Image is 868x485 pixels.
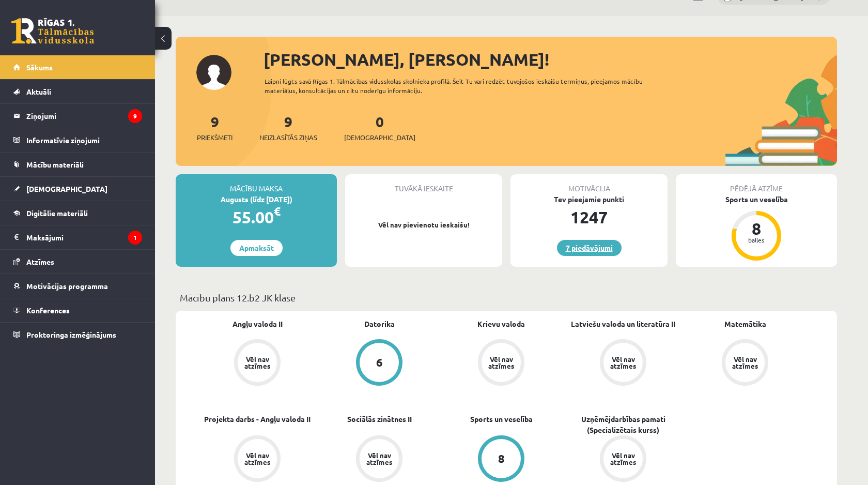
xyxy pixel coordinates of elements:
[26,104,142,128] legend: Ziņojumi
[741,220,772,237] div: 8
[731,356,760,369] div: Vēl nav atzīmes
[128,231,142,245] i: 1
[176,194,337,205] div: Augusts (līdz [DATE])
[13,201,142,225] a: Digitālie materiāli
[128,109,142,123] i: 9
[274,204,281,219] span: €
[684,339,806,388] a: Vēl nav atzīmes
[318,339,440,388] a: 6
[13,153,142,176] a: Mācību materiāli
[13,55,142,79] a: Sākums
[26,330,116,339] span: Proktoringa izmēģinājums
[263,47,837,72] div: [PERSON_NAME], [PERSON_NAME]!
[196,435,318,484] a: Vēl nav atzīmes
[26,208,88,218] span: Digitālie materiāli
[562,435,684,484] a: Vēl nav atzīmes
[344,112,415,143] a: 0[DEMOGRAPHIC_DATA]
[347,414,412,425] a: Sociālās zinātnes II
[364,319,395,329] a: Datorika
[13,298,142,322] a: Konferences
[510,174,668,194] div: Motivācija
[487,356,516,369] div: Vēl nav atzīmes
[440,435,562,484] a: 8
[13,80,142,103] a: Aktuāli
[26,128,142,152] legend: Informatīvie ziņojumi
[609,452,638,465] div: Vēl nav atzīmes
[26,184,107,193] span: [DEMOGRAPHIC_DATA]
[243,356,272,369] div: Vēl nav atzīmes
[233,319,283,329] a: Angļu valoda II
[724,319,766,329] a: Matemātika
[344,132,415,143] span: [DEMOGRAPHIC_DATA]
[197,112,233,143] a: 9Priekšmeti
[26,281,108,291] span: Motivācijas programma
[26,63,53,72] span: Sākums
[259,112,317,143] a: 9Neizlasītās ziņas
[350,220,497,230] p: Vēl nav pievienotu ieskaišu!
[13,250,142,274] a: Atzīmes
[13,128,142,152] a: Informatīvie ziņojumi
[26,306,70,315] span: Konferences
[345,174,502,194] div: Tuvākā ieskaite
[13,225,142,249] a: Maksājumi1
[741,237,772,243] div: balles
[180,291,833,305] p: Mācību plāns 12.b2 JK klase
[676,174,837,194] div: Pēdējā atzīme
[609,356,638,369] div: Vēl nav atzīmes
[26,225,142,249] legend: Maksājumi
[318,435,440,484] a: Vēl nav atzīmes
[498,453,505,464] div: 8
[197,132,233,143] span: Priekšmeti
[676,194,837,262] a: Sports un veselība 8 balles
[676,194,837,205] div: Sports un veselība
[477,319,525,329] a: Krievu valoda
[13,323,142,346] a: Proktoringa izmēģinājums
[557,240,622,256] a: 7 piedāvājumi
[470,414,533,425] a: Sports un veselība
[11,18,94,44] a: Rīgas 1. Tālmācības vidusskola
[230,240,283,256] a: Apmaksāt
[26,257,54,266] span: Atzīmes
[259,132,317,143] span: Neizlasītās ziņas
[510,205,668,230] div: 1247
[26,160,84,169] span: Mācību materiāli
[13,177,142,201] a: [DEMOGRAPHIC_DATA]
[562,414,684,435] a: Uzņēmējdarbības pamati (Specializētais kurss)
[176,174,337,194] div: Mācību maksa
[365,452,394,465] div: Vēl nav atzīmes
[265,77,661,95] div: Laipni lūgts savā Rīgas 1. Tālmācības vidusskolas skolnieka profilā. Šeit Tu vari redzēt tuvojošo...
[571,319,675,329] a: Latviešu valoda un literatūra II
[562,339,684,388] a: Vēl nav atzīmes
[196,339,318,388] a: Vēl nav atzīmes
[13,104,142,128] a: Ziņojumi9
[204,414,311,425] a: Projekta darbs - Angļu valoda II
[243,452,272,465] div: Vēl nav atzīmes
[376,357,383,368] div: 6
[13,274,142,298] a: Motivācijas programma
[510,194,668,205] div: Tev pieejamie punkti
[440,339,562,388] a: Vēl nav atzīmes
[176,205,337,230] div: 55.00
[26,87,51,96] span: Aktuāli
